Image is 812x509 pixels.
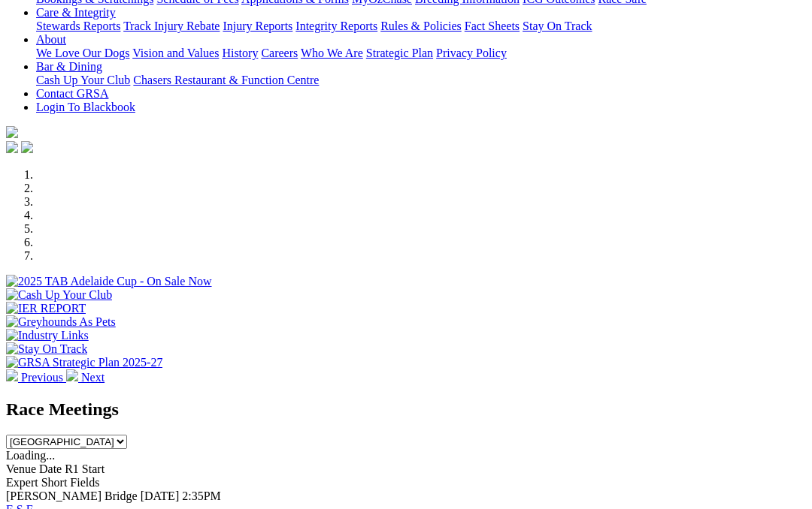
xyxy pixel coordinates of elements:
div: Care & Integrity [36,20,806,33]
a: Stewards Reports [36,20,120,32]
span: [PERSON_NAME] Bridge [6,489,138,502]
a: Privacy Policy [436,47,507,59]
h2: Race Meetings [6,399,806,420]
img: 2025 TAB Adelaide Cup - On Sale Now [6,275,212,288]
span: R1 Start [65,462,105,475]
a: Login To Blackbook [36,101,135,113]
a: Fact Sheets [465,20,520,32]
a: Bar & Dining [36,60,102,73]
img: Greyhounds As Pets [6,315,116,329]
a: Integrity Reports [295,20,377,32]
div: Bar & Dining [36,74,806,87]
a: Vision and Values [132,47,219,59]
a: Strategic Plan [366,47,433,59]
span: 2:35PM [182,489,221,502]
img: chevron-left-pager-white.svg [6,369,18,381]
img: chevron-right-pager-white.svg [66,369,78,381]
span: Date [39,462,62,475]
span: Previous [21,371,63,384]
a: History [222,47,258,59]
a: About [36,33,66,46]
a: Care & Integrity [36,6,116,19]
img: twitter.svg [21,141,33,153]
span: Fields [70,476,99,489]
img: Industry Links [6,329,89,342]
img: Stay On Track [6,342,87,356]
a: Track Injury Rebate [123,20,220,32]
img: logo-grsa-white.png [6,126,18,138]
a: Careers [261,47,298,59]
img: Cash Up Your Club [6,288,112,302]
span: Expert [6,476,38,489]
span: Short [41,476,68,489]
span: Venue [6,462,36,475]
img: IER REPORT [6,302,86,315]
a: Who We Are [301,47,363,59]
span: Next [81,371,105,384]
img: facebook.svg [6,141,18,153]
img: GRSA Strategic Plan 2025-27 [6,356,162,369]
a: Contact GRSA [36,87,108,100]
a: We Love Our Dogs [36,47,129,59]
a: Stay On Track [523,20,592,32]
a: Next [66,371,105,384]
span: [DATE] [141,489,180,502]
a: Cash Up Your Club [36,74,130,86]
a: Injury Reports [223,20,292,32]
a: Previous [6,371,66,384]
a: Rules & Policies [380,20,462,32]
div: About [36,47,806,60]
span: Loading... [6,449,55,462]
a: Chasers Restaurant & Function Centre [133,74,319,86]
